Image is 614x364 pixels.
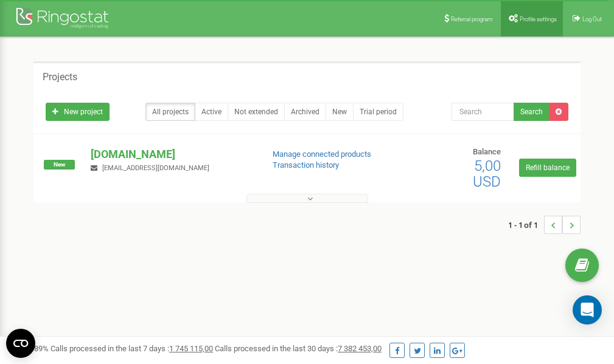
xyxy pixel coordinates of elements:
span: Referral program [451,16,493,22]
span: [EMAIL_ADDRESS][DOMAIN_NAME] [102,164,209,172]
span: 1 - 1 of 1 [508,216,544,234]
div: Open Intercom Messenger [573,295,602,325]
span: 5,00 USD [473,157,501,190]
a: Not extended [228,103,285,121]
a: Archived [284,103,326,121]
span: Calls processed in the last 30 days : [215,344,382,353]
u: 7 382 453,00 [338,344,382,353]
a: Transaction history [273,160,339,170]
a: New project [46,103,110,121]
span: Calls processed in the last 7 days : [51,344,213,353]
a: All projects [145,103,195,121]
a: New [326,103,354,121]
span: New [44,160,75,170]
a: Refill balance [519,159,576,177]
a: Manage connected products [273,149,371,159]
span: Log Out [582,16,602,22]
u: 1 745 115,00 [169,344,213,353]
h5: Projects [43,72,77,83]
nav: ... [508,204,581,246]
button: Open CMP widget [6,329,35,358]
span: Profile settings [520,16,557,22]
input: Search [452,103,514,121]
span: Balance [473,147,501,156]
a: Active [195,103,228,121]
a: Trial period [353,103,403,121]
button: Search [514,103,549,121]
p: [DOMAIN_NAME] [91,146,253,162]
